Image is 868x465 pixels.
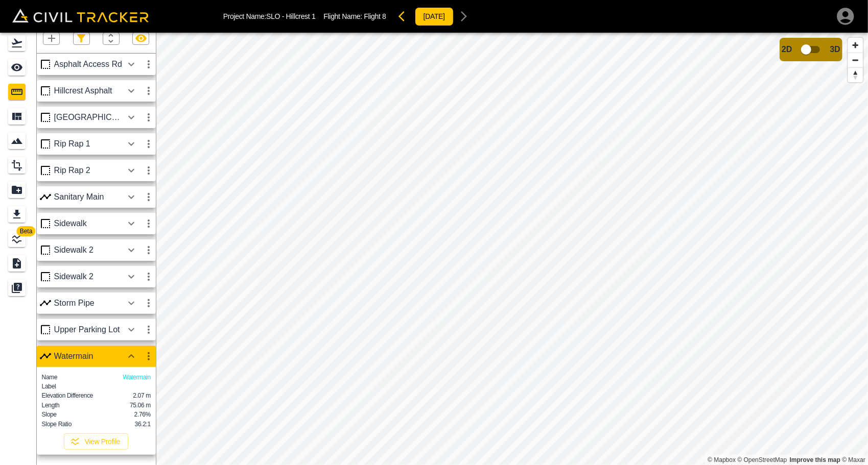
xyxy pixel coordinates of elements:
span: Flight 8 [364,12,386,20]
button: Zoom in [848,38,863,53]
a: Map feedback [790,456,840,463]
button: [DATE] [415,7,454,26]
a: OpenStreetMap [738,456,787,463]
button: Zoom out [848,53,863,67]
img: Civil Tracker [12,9,149,23]
canvas: Map [156,33,868,465]
a: Maxar [842,456,865,463]
button: Reset bearing to north [848,67,863,82]
span: 3D [830,45,840,54]
a: Mapbox [708,456,736,463]
p: Project Name: SLO - Hillcrest 1 [223,12,316,20]
p: Flight Name: [323,12,386,20]
span: 2D [782,45,792,54]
